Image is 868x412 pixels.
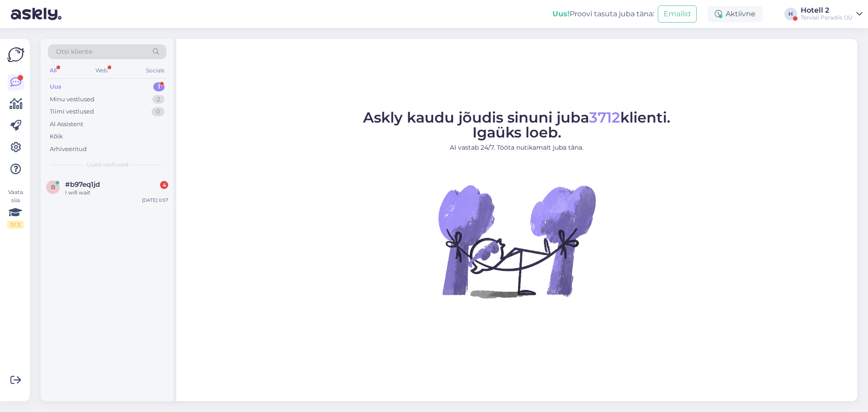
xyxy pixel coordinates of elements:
[50,82,61,91] div: Uus
[152,95,165,104] div: 2
[153,82,165,91] div: 1
[56,47,92,57] span: Otsi kliente
[7,221,24,229] div: 0 / 3
[708,6,763,22] div: Aktiivne
[363,109,670,141] span: Askly kaudu jõudis sinuni juba klienti. Igaüks loeb.
[50,107,94,116] div: Tiimi vestlused
[552,9,654,19] div: Proovi tasuta juba täna:
[50,95,94,104] div: Minu vestlused
[94,65,109,76] div: Web
[142,197,168,204] div: [DATE] 0:57
[48,65,58,76] div: All
[7,188,24,229] div: Vaata siia
[50,132,63,141] div: Kõik
[50,120,83,129] div: AI Assistent
[589,109,620,126] span: 3712
[51,184,55,190] span: b
[658,5,697,23] button: Emailid
[151,107,165,116] div: 0
[86,161,128,169] span: Uued vestlused
[50,145,87,154] div: Arhiveeritud
[435,160,598,322] img: No Chat active
[801,7,863,21] a: Hotell 2Tervise Paradiis OÜ
[65,189,168,197] div: I will wait
[784,8,797,20] div: H
[363,143,670,152] p: AI vastab 24/7. Tööta nutikamalt juba täna.
[7,46,24,63] img: Askly Logo
[144,65,166,76] div: Socials
[160,181,168,189] div: 4
[801,7,853,14] div: Hotell 2
[552,9,570,18] b: Uus!
[801,14,853,21] div: Tervise Paradiis OÜ
[65,180,100,189] span: #b97eq1jd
